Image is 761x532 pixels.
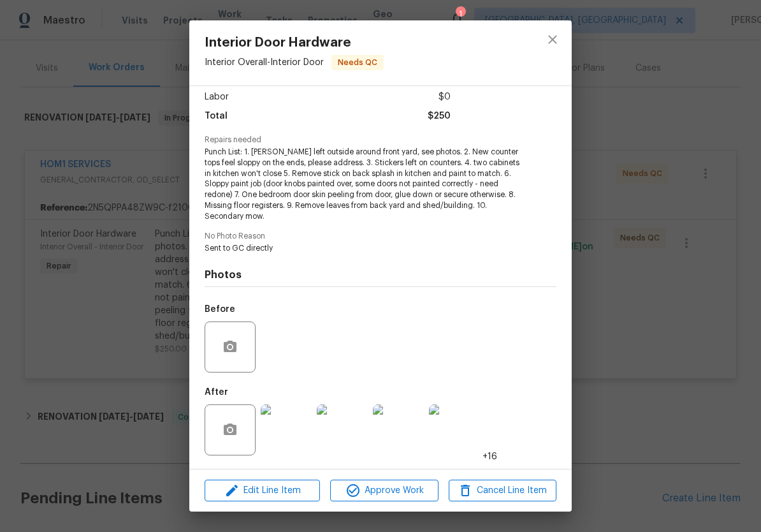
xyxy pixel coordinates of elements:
div: 1 [456,8,465,20]
span: Cancel Line Item [453,483,553,499]
h5: Before [205,305,235,314]
button: Edit Line Item [205,480,320,502]
button: close [537,24,568,55]
span: Punch List: 1. [PERSON_NAME] left outside around front yard, see photos. 2. New counter tops feel... [205,147,521,222]
span: +16 [482,450,497,463]
button: Approve Work [330,480,438,502]
span: $250 [428,107,451,126]
button: Cancel Line Item [449,480,556,502]
h4: Photos [205,269,556,281]
span: Edit Line Item [208,483,316,499]
span: Approve Work [334,483,434,499]
span: No Photo Reason [205,232,556,240]
span: $0 [438,88,451,107]
span: Sent to GC directly [205,243,521,254]
span: Repairs needed [205,136,556,144]
span: Total [205,107,228,126]
h5: After [205,388,228,397]
span: Interior Door Hardware [205,36,384,50]
span: Labor [205,88,229,107]
span: Needs QC [333,56,382,69]
span: Interior Overall - Interior Door [205,58,324,67]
